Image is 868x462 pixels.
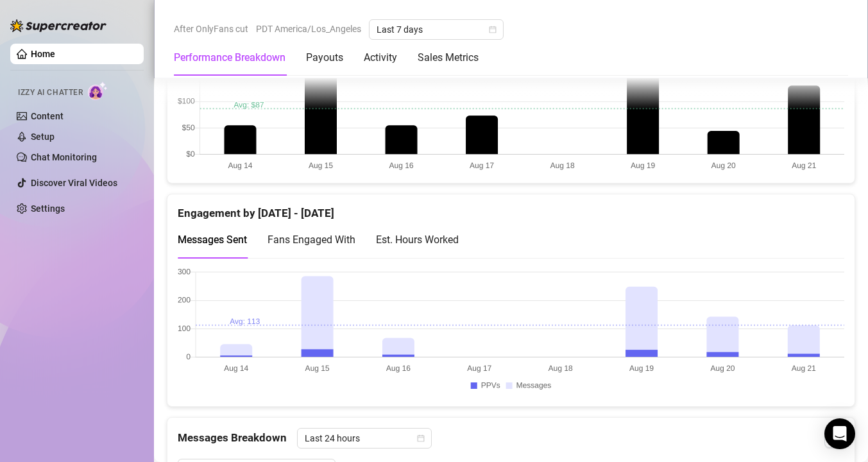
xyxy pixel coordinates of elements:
[178,428,844,449] div: Messages Breakdown
[376,232,459,248] div: Est. Hours Worked
[31,203,65,214] a: Settings
[824,418,855,449] div: Open Intercom Messenger
[31,132,55,142] a: Setup
[418,50,479,65] div: Sales Metrics
[88,81,108,100] img: AI Chatter
[268,234,355,246] span: Fans Engaged With
[256,19,361,38] span: PDT America/Los_Angeles
[31,111,64,121] a: Content
[305,429,424,448] span: Last 24 hours
[178,194,844,222] div: Engagement by [DATE] - [DATE]
[31,152,97,162] a: Chat Monitoring
[417,434,425,442] span: calendar
[174,50,285,65] div: Performance Breakdown
[174,19,248,38] span: After OnlyFans cut
[31,178,117,188] a: Discover Viral Videos
[364,50,397,65] div: Activity
[31,49,55,59] a: Home
[306,50,343,65] div: Payouts
[178,234,247,246] span: Messages Sent
[10,19,106,32] img: logo-BBDzfeDw.svg
[489,26,497,33] span: calendar
[377,20,496,39] span: Last 7 days
[18,87,83,99] span: Izzy AI Chatter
